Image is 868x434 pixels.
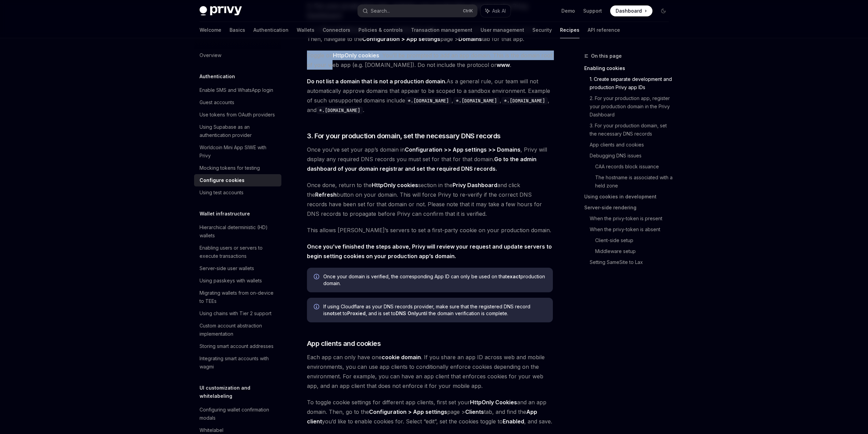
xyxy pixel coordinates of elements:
[200,210,250,218] h5: Wallet infrastructure
[194,275,281,287] a: Using passkeys with wallets
[200,123,277,139] div: Using Supabase as an authentication provider
[590,120,674,139] a: 3. For your production domain, set the necessary DNS records
[200,354,277,371] div: Integrating smart accounts with wagmi
[497,61,510,69] a: www
[194,221,281,242] a: Hierarchical deterministic (HD) wallets
[253,22,289,38] a: Authentication
[200,322,277,338] div: Custom account abstraction implementation
[317,107,363,114] code: *.[DOMAIN_NAME]
[501,97,548,104] code: *.[DOMAIN_NAME]
[465,408,484,415] strong: Clients
[194,49,281,61] a: Overview
[405,146,520,153] strong: Configuration >> App settings >> Domains
[372,182,418,188] strong: HttpOnly cookies
[200,111,275,119] div: Use tokens from OAuth providers
[194,320,281,340] a: Custom account abstraction implementation
[200,244,277,260] div: Enabling users or servers to execute transactions
[297,22,314,38] a: Wallets
[590,224,674,235] a: When the privy-token is absent
[194,141,281,162] a: Worldcoin Mini App SIWE with Privy
[583,8,602,14] a: Support
[307,76,553,115] span: As a general rule, our team will not automatically approve domains that appear to be scoped to a ...
[194,109,281,121] a: Use tokens from OAuth providers
[200,86,273,94] div: Enable SMS and WhatsApp login
[327,310,335,316] strong: not
[194,84,281,96] a: Enable SMS and WhatsApp login
[347,310,366,316] strong: Proxied
[200,309,271,318] div: Using chains with Tier 2 support
[453,97,500,104] code: *.[DOMAIN_NAME]
[463,8,473,14] span: Ctrl K
[314,304,321,311] svg: Info
[458,36,482,42] strong: Domains
[307,180,553,219] span: Once done, return to the section in the and click the button on your domain. This will force Priv...
[584,191,674,202] a: Using cookies in development
[200,51,221,59] div: Overview
[453,182,497,188] strong: Privy Dashboard
[595,235,674,246] a: Client-side setup
[307,397,553,426] span: To toggle cookie settings for different app clients, first set your and an app domain. Then, go t...
[590,213,674,224] a: When the privy-token is present
[595,246,674,257] a: Middleware setup
[481,22,524,38] a: User management
[194,121,281,141] a: Using Supabase as an authentication provider
[591,52,622,60] span: On this page
[194,287,281,307] a: Migrating wallets from on-device to TEEs
[561,8,575,14] a: Demo
[194,96,281,109] a: Guest accounts
[200,6,242,16] img: dark logo
[200,72,235,81] h5: Authentication
[323,273,546,287] span: Once your domain is verified, the corresponding App ID can only be used on that production domain.
[323,303,546,317] span: If using Cloudflare as your DNS records provider, make sure that the registered DNS record is set...
[194,340,281,352] a: Storing smart account addresses
[307,78,446,85] strong: Do not list a domain that is not a production domain.
[560,22,579,38] a: Recipes
[230,22,245,38] a: Basics
[307,243,552,260] strong: Once you’ve finished the steps above, Privy will review your request and update servers to begin ...
[590,257,674,268] a: Setting SameSite to Lax
[194,242,281,262] a: Enabling users or servers to execute transactions
[194,174,281,186] a: Configure cookies
[590,150,674,161] a: Debugging DNS issues
[610,5,652,16] a: Dashboard
[532,22,552,38] a: Security
[307,51,553,70] span: Toggle on . You’ll be prompted to add an app domain. This is the domain root of your web app (e.g...
[362,36,440,42] strong: Configuration > App settings
[358,5,477,17] button: Search...CtrlK
[405,97,452,104] code: *.[DOMAIN_NAME]
[590,93,674,120] a: 2. For your production app, register your production domain in the Privy Dashboard
[307,339,381,348] span: App clients and cookies
[507,274,520,279] strong: exact
[307,225,553,235] span: This allows [PERSON_NAME]’s servers to set a first-party cookie on your production domain.
[616,8,642,14] span: Dashboard
[333,52,379,59] strong: HttpOnly cookies
[200,143,277,160] div: Worldcoin Mini App SIWE with Privy
[200,277,262,285] div: Using passkeys with wallets
[492,8,506,14] span: Ask AI
[503,418,524,425] strong: Enabled
[200,98,234,107] div: Guest accounts
[194,404,281,424] a: Configuring wallet confirmation modals
[194,162,281,174] a: Mocking tokens for testing
[200,342,274,350] div: Storing smart account addresses
[411,22,472,38] a: Transaction management
[314,274,321,281] svg: Info
[194,307,281,320] a: Using chains with Tier 2 support
[584,202,674,213] a: Server-side rendering
[200,223,277,240] div: Hierarchical deterministic (HD) wallets
[590,74,674,93] a: 1. Create separate development and production Privy app IDs
[307,131,501,141] span: 3. For your production domain, set the necessary DNS records
[307,352,553,391] span: Each app can only have one . If you share an app ID across web and mobile environments, you can u...
[588,22,620,38] a: API reference
[595,172,674,191] a: The hostname is associated with a held zone
[200,406,277,422] div: Configuring wallet confirmation modals
[371,7,390,15] div: Search...
[200,176,245,184] div: Configure cookies
[200,164,260,172] div: Mocking tokens for testing
[470,399,517,406] strong: HttpOnly Cookies
[200,188,244,197] div: Using test accounts
[315,191,337,198] strong: Refresh
[200,289,277,305] div: Migrating wallets from on-device to TEEs
[481,5,511,17] button: Ask AI
[658,5,669,16] button: Toggle dark mode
